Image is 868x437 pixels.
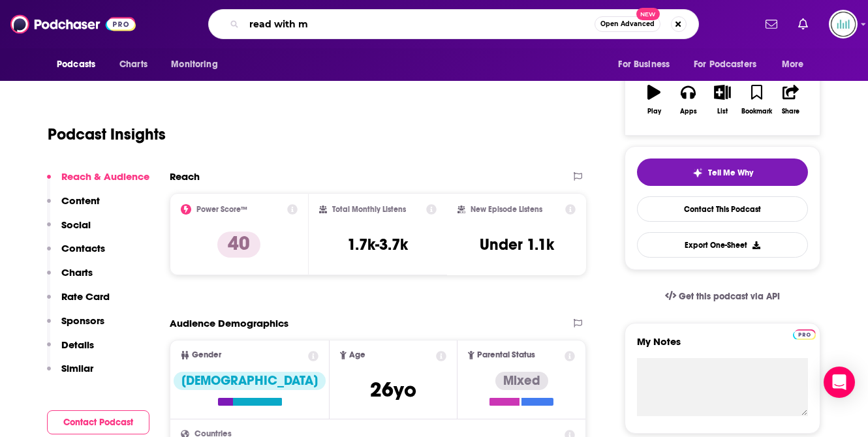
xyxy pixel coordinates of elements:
h2: New Episode Listens [471,205,542,214]
span: Logged in as podglomerate [829,10,858,38]
button: open menu [48,52,112,77]
img: Podchaser Pro [793,329,816,340]
button: Contacts [47,242,105,266]
div: Search podcasts, credits, & more... [208,9,699,39]
p: Contacts [61,242,105,254]
p: Details [61,339,94,351]
button: Details [47,339,94,363]
a: Charts [111,52,155,77]
span: Charts [119,55,147,74]
input: Search podcasts, credits, & more... [244,14,595,35]
img: tell me why sparkle [692,168,703,178]
button: Charts [47,266,93,290]
button: Rate Card [47,290,110,314]
p: Content [61,194,100,207]
div: List [717,108,728,115]
span: For Podcasters [694,55,756,74]
h2: Power Score™ [196,205,247,214]
span: Gender [192,351,221,359]
button: open menu [162,52,234,77]
button: Export One-Sheet [637,232,808,258]
div: Apps [680,108,697,115]
label: My Notes [637,335,808,358]
h3: 1.7k-3.7k [347,235,408,254]
div: Open Intercom Messenger [824,367,855,398]
p: Rate Card [61,290,110,303]
span: For Business [618,55,670,74]
button: open menu [685,52,775,77]
span: Parental Status [477,351,535,359]
h2: Total Monthly Listens [332,205,406,214]
button: Play [637,76,671,123]
div: [DEMOGRAPHIC_DATA] [174,372,326,390]
div: Play [647,108,661,115]
button: Content [47,194,100,218]
button: Share [774,76,808,123]
span: Age [349,351,365,359]
p: Reach & Audience [61,170,149,183]
a: Show notifications dropdown [793,13,813,35]
button: Bookmark [739,76,773,123]
h1: Podcast Insights [48,125,166,144]
button: Similar [47,362,93,386]
h2: Reach [170,170,200,183]
span: Podcasts [57,55,95,74]
p: Similar [61,362,93,374]
button: Contact Podcast [47,410,149,434]
span: Monitoring [171,55,217,74]
span: Tell Me Why [708,168,753,178]
h2: Audience Demographics [170,317,288,329]
p: 40 [217,232,260,258]
button: Sponsors [47,314,104,339]
img: Podchaser - Follow, Share and Rate Podcasts [10,12,136,37]
a: Show notifications dropdown [760,13,783,35]
a: Pro website [793,327,816,340]
span: Open Advanced [600,21,655,27]
p: Social [61,218,91,231]
button: Show profile menu [829,10,858,38]
span: More [782,55,804,74]
div: Bookmark [741,108,772,115]
button: Reach & Audience [47,170,149,194]
p: Sponsors [61,314,104,327]
button: open menu [773,52,820,77]
span: Get this podcast via API [679,291,780,302]
button: List [705,76,739,123]
h3: Under 1.1k [480,235,554,254]
button: open menu [609,52,686,77]
a: Contact This Podcast [637,196,808,222]
a: Get this podcast via API [655,280,790,312]
span: New [636,8,660,20]
button: Social [47,218,91,243]
p: Charts [61,266,93,279]
div: Share [782,108,799,115]
img: User Profile [829,10,858,38]
button: Apps [671,76,705,123]
button: Open AdvancedNew [595,16,660,32]
span: 26 yo [370,377,416,402]
button: tell me why sparkleTell Me Why [637,158,808,186]
div: Mixed [495,372,548,390]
